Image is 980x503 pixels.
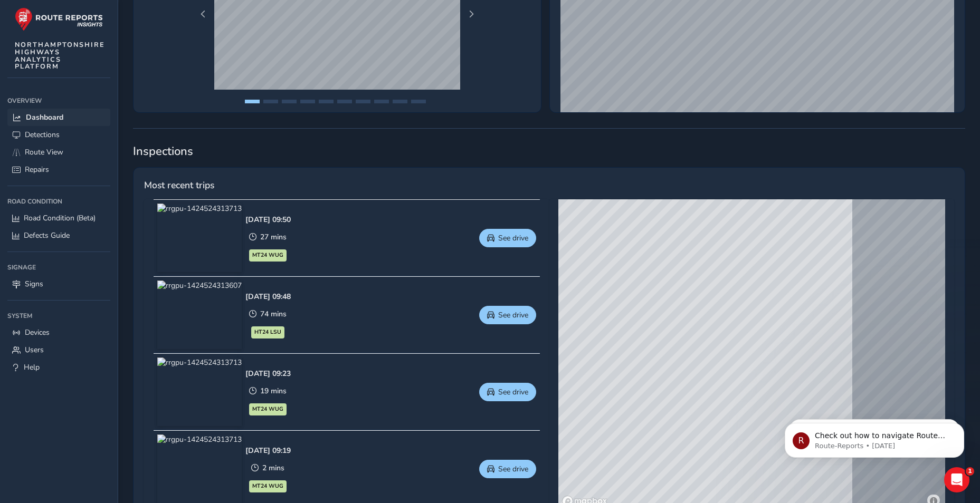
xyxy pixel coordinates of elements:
[7,126,110,143] a: Detections
[464,7,479,22] button: Next Page
[24,362,40,372] span: Help
[7,227,110,244] a: Defects Guide
[7,209,110,227] a: Road Condition (Beta)
[260,309,287,319] span: 74 mins
[411,100,426,103] button: Page 10
[15,41,105,70] span: NORTHAMPTONSHIRE HIGHWAYS ANALYTICS PLATFORM
[252,251,283,259] span: MT24 WUG
[144,178,214,192] span: Most recent trips
[254,328,281,336] span: HT24 LSU
[7,341,110,359] a: Users
[7,194,110,209] div: Road Condition
[157,280,242,349] img: rrgpu-1424524313607
[7,324,110,341] a: Devices
[196,7,211,22] button: Previous Page
[245,292,291,302] div: [DATE] 09:48
[133,143,965,159] span: Inspections
[260,232,287,242] span: 27 mins
[25,130,60,140] span: Detections
[374,100,389,103] button: Page 8
[245,215,291,225] div: [DATE] 09:50
[245,369,291,379] div: [DATE] 09:23
[479,460,536,478] button: See drive
[7,143,110,161] a: Route View
[25,327,50,337] span: Devices
[337,100,352,103] button: Page 6
[282,100,297,103] button: Page 3
[262,463,284,473] span: 2 mins
[25,147,63,157] span: Route View
[157,204,242,272] img: rrgpu-1424524313713
[498,464,528,474] span: See drive
[479,306,536,324] button: See drive
[252,482,283,490] span: MT24 WUG
[7,109,110,126] a: Dashboard
[15,7,103,31] img: rr logo
[260,386,287,396] span: 19 mins
[25,279,43,289] span: Signs
[356,100,370,103] button: Page 7
[7,275,110,293] a: Signs
[263,100,278,103] button: Page 2
[157,357,242,426] img: rrgpu-1424524313713
[498,310,528,320] span: See drive
[966,467,974,476] span: 1
[252,405,283,413] span: MT24 WUG
[7,259,110,275] div: Signage
[498,387,528,397] span: See drive
[157,434,242,503] img: rrgpu-1424524313713
[25,345,44,355] span: Users
[7,308,110,324] div: System
[25,165,49,175] span: Repairs
[319,100,334,103] button: Page 5
[479,229,536,247] button: See drive
[24,230,70,240] span: Defects Guide
[7,93,110,109] div: Overview
[24,213,96,223] span: Road Condition (Beta)
[7,359,110,376] a: Help
[7,161,110,178] a: Repairs
[26,112,63,122] span: Dashboard
[498,233,528,243] span: See drive
[944,467,969,492] iframe: Intercom live chat
[769,401,980,475] iframe: Intercom notifications message
[245,100,260,103] button: Page 1
[300,100,315,103] button: Page 4
[479,383,536,401] button: See drive
[245,446,291,456] div: [DATE] 09:19
[393,100,407,103] button: Page 9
